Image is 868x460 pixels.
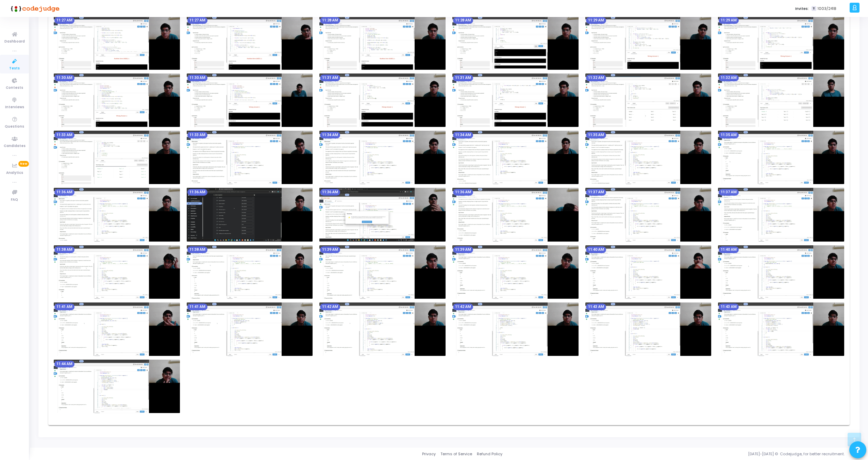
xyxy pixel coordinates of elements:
img: screenshot-1754978468160.jpeg [319,73,446,127]
img: screenshot-1754979218160.jpeg [718,302,844,356]
img: screenshot-1754978318165.jpeg [452,16,579,69]
span: Contests [6,85,23,91]
mat-chip: 11:31 AM [453,75,473,81]
mat-chip: 11:35 AM [719,132,739,138]
img: screenshot-1754978258375.jpeg [187,16,313,69]
mat-chip: 11:36 AM [54,189,74,196]
img: screenshot-1754978768168.jpeg [54,188,180,241]
a: Refund Policy [477,451,502,457]
mat-chip: 11:29 AM [719,17,739,24]
img: screenshot-1754978858164.jpeg [718,188,844,241]
a: Privacy [422,451,436,457]
span: T [812,6,816,11]
mat-chip: 11:44 AM [54,361,74,367]
mat-chip: 11:36 AM [187,189,207,196]
img: screenshot-1754978498153.jpeg [452,73,579,127]
mat-chip: 11:38 AM [54,246,74,253]
mat-chip: 11:42 AM [320,303,340,310]
mat-chip: 11:30 AM [54,75,74,81]
img: screenshot-1754979008159.jpeg [585,245,712,299]
mat-chip: 11:32 AM [719,75,739,81]
img: screenshot-1754978588169.jpeg [54,131,180,184]
mat-chip: 11:36 AM [453,189,473,196]
a: Terms of Service [440,451,472,457]
img: screenshot-1754979158155.jpeg [452,302,579,356]
span: 1003/2418 [818,6,836,12]
img: screenshot-1754978708151.jpeg [585,131,712,184]
mat-chip: 11:27 AM [54,17,74,24]
span: Interviews [5,104,24,110]
mat-chip: 11:41 AM [187,303,207,310]
img: screenshot-1754978798157.jpeg [452,188,579,241]
img: screenshot-1754979248168.jpeg [54,360,180,413]
span: Candidates [4,143,26,149]
img: screenshot-1754978438159.jpeg [187,73,313,127]
img: screenshot-1754978738160.jpeg [718,131,844,184]
mat-chip: 11:27 AM [187,17,207,24]
mat-chip: 11:35 AM [586,132,606,138]
mat-chip: 11:28 AM [453,17,473,24]
mat-chip: 11:34 AM [453,132,473,138]
mat-chip: 11:39 AM [320,246,340,253]
img: screenshot-1754979038157.jpeg [718,245,844,299]
img: screenshot-1754978948160.jpeg [319,245,446,299]
img: screenshot-1754978888167.jpeg [54,245,180,299]
img: screenshot-1754978408161.jpeg [54,73,180,127]
mat-chip: 11:32 AM [586,75,606,81]
img: screenshot-1754978648158.jpeg [319,131,446,184]
img: screenshot-1754978772371.jpeg [187,188,313,241]
mat-chip: 11:30 AM [187,75,207,81]
mat-chip: 11:40 AM [719,246,739,253]
mat-chip: 11:37 AM [586,189,606,196]
img: screenshot-1754978228382.jpeg [54,16,180,69]
div: [DATE]-[DATE] © Codejudge, for better recruitment. [502,451,859,457]
mat-chip: 11:34 AM [320,132,340,138]
mat-chip: 11:39 AM [453,246,473,253]
span: FAQ [11,197,18,203]
img: screenshot-1754978528160.jpeg [585,73,712,127]
img: screenshot-1754978918170.jpeg [187,245,313,299]
span: Dashboard [4,39,25,45]
mat-chip: 11:41 AM [54,303,74,310]
mat-chip: 11:33 AM [54,132,74,138]
mat-chip: 11:33 AM [187,132,207,138]
img: screenshot-1754978828169.jpeg [585,188,712,241]
span: New [18,161,29,167]
mat-chip: 11:29 AM [586,17,606,24]
img: screenshot-1754978774526.jpeg [319,188,446,241]
label: Invites: [795,6,809,12]
mat-chip: 11:36 AM [320,189,340,196]
mat-chip: 11:38 AM [187,246,207,253]
mat-chip: 11:43 AM [719,303,739,310]
img: screenshot-1754978978159.jpeg [452,245,579,299]
span: Analytics [6,170,23,176]
img: logo [9,2,60,15]
mat-chip: 11:43 AM [586,303,606,310]
mat-chip: 11:37 AM [719,189,739,196]
img: screenshot-1754979128138.jpeg [319,302,446,356]
img: screenshot-1754978378171.jpeg [718,16,844,69]
img: screenshot-1754978678162.jpeg [452,131,579,184]
mat-chip: 11:40 AM [586,246,606,253]
span: Tests [9,66,20,71]
img: screenshot-1754979068141.jpeg [54,302,180,356]
img: screenshot-1754978348164.jpeg [585,16,712,69]
mat-chip: 11:42 AM [453,303,473,310]
img: screenshot-1754979188145.jpeg [585,302,712,356]
img: screenshot-1754978288014.jpeg [319,16,446,69]
img: screenshot-1754979098137.jpeg [187,302,313,356]
mat-chip: 11:31 AM [320,75,340,81]
img: screenshot-1754978618172.jpeg [187,131,313,184]
mat-chip: 11:28 AM [320,17,340,24]
img: screenshot-1754978558175.jpeg [718,73,844,127]
span: Questions [5,124,24,130]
